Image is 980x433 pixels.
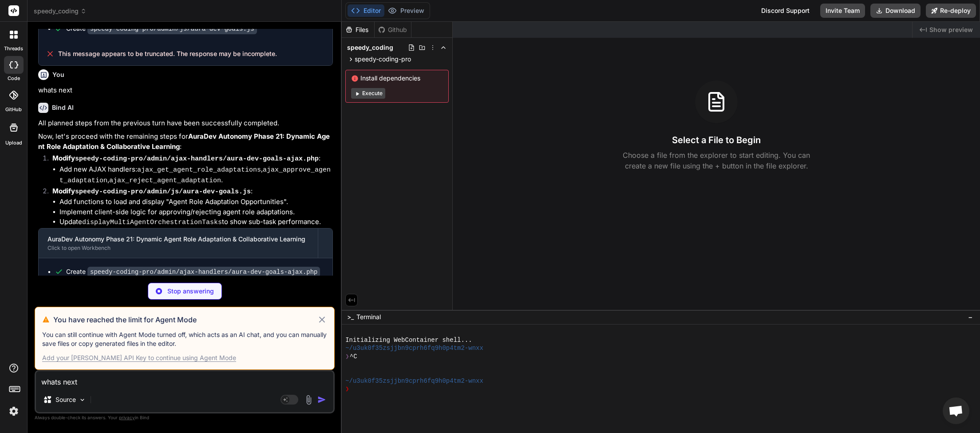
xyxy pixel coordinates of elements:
li: : [45,153,333,186]
li: Update to show sub-task performance. [59,217,333,228]
label: Upload [5,139,22,147]
button: Invite Team [820,4,865,18]
button: Download [870,4,921,18]
label: code [8,75,20,82]
div: Files [342,25,374,34]
span: Terminal [356,313,381,321]
button: − [966,310,975,324]
button: Re-deploy [926,4,976,18]
div: Click to open Workbench [47,245,309,252]
span: Initializing WebContainer shell... [345,336,472,344]
code: speedy-coding-pro/admin/js/aura-dev-goals.js [87,24,257,34]
label: threads [4,45,23,52]
div: Github [375,25,411,34]
span: ❯ [345,353,350,361]
span: ^C [350,353,357,361]
p: You can still continue with Agent Mode turned off, which acts as an AI chat, and you can manually... [42,330,327,348]
p: Choose a file from the explorer to start editing. You can create a new file using the + button in... [617,150,816,171]
button: Execute [351,88,385,99]
textarea: whats next [36,371,333,387]
li: Add new AJAX handlers: , , . [59,164,333,186]
span: ~/u3uk0f35zsjjbn9cprh6fq9h0p4tm2-wnxx [345,377,483,385]
p: All planned steps from the previous turn have been successfully completed. [38,118,333,128]
span: >_ [347,313,354,321]
li: : [45,186,333,228]
div: Create [66,267,320,277]
li: Add functions to load and display "Agent Role Adaptation Opportunities". [59,197,333,207]
span: Show preview [929,25,973,34]
p: whats next [38,85,333,96]
span: ❯ [345,385,350,393]
code: displayMultiAgentOrchestrationTasks [82,219,222,226]
div: Open chat [943,397,969,424]
span: speedy_coding [34,7,87,16]
h3: You have reached the limit for Agent Mode [53,314,317,325]
button: AuraDev Autonomy Phase 21: Dynamic Agent Role Adaptation & Collaborative LearningClick to open Wo... [39,229,318,258]
h3: Select a File to Begin [672,134,761,146]
code: speedy-coding-pro/admin/ajax-handlers/aura-dev-goals-ajax.php [75,155,319,163]
p: Always double-check its answers. Your in Bind [35,413,335,422]
span: − [968,313,973,321]
img: icon [317,395,326,404]
span: privacy [119,415,135,420]
div: Add your [PERSON_NAME] API Key to continue using Agent Mode [42,353,236,362]
p: Source [55,395,76,404]
strong: Modify [52,187,251,195]
p: Now, let's proceed with the remaining steps for : [38,132,333,152]
code: ajax_get_agent_role_adaptations [137,166,261,174]
p: Stop answering [167,287,214,296]
code: ajax_reject_agent_adaptation [109,177,221,184]
span: This message appears to be truncated. The response may be incomplete. [58,49,277,58]
img: attachment [304,395,314,405]
span: Install dependencies [351,74,443,83]
strong: AuraDev Autonomy Phase 21: Dynamic Agent Role Adaptation & Collaborative Learning [38,132,330,151]
span: speedy_coding [347,43,393,52]
li: Implement client-side logic for approving/rejecting agent role adaptations. [59,207,333,217]
button: Editor [348,4,384,17]
button: Preview [384,4,428,17]
span: speedy-coding-pro [355,55,411,64]
div: Discord Support [756,4,815,18]
span: ~/u3uk0f35zsjjbn9cprh6fq9h0p4tm2-wnxx [345,344,483,352]
h6: Bind AI [52,103,74,112]
strong: Modify [52,154,319,162]
img: settings [6,404,21,419]
code: speedy-coding-pro/admin/js/aura-dev-goals.js [75,188,251,196]
label: GitHub [5,106,22,113]
img: Pick Models [79,396,86,404]
h6: You [52,70,64,79]
div: Create [66,24,257,33]
div: AuraDev Autonomy Phase 21: Dynamic Agent Role Adaptation & Collaborative Learning [47,235,309,244]
code: speedy-coding-pro/admin/ajax-handlers/aura-dev-goals-ajax.php [87,267,320,277]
